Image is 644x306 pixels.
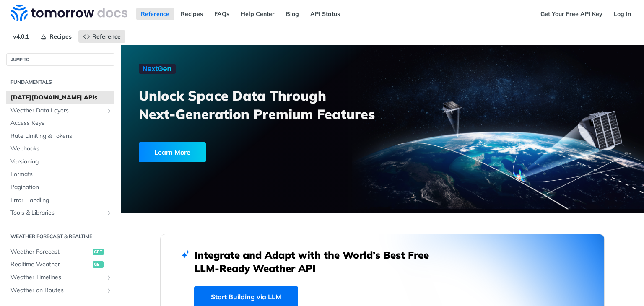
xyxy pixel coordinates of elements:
a: Reference [78,30,125,43]
a: Help Center [236,8,279,20]
a: Weather TimelinesShow subpages for Weather Timelines [6,271,114,284]
h2: Fundamentals [6,78,114,86]
span: Formats [10,170,112,179]
span: get [93,249,104,255]
a: Recipes [36,30,76,43]
a: Tools & LibrariesShow subpages for Tools & Libraries [6,207,114,219]
a: FAQs [210,8,234,20]
span: Weather on Routes [10,286,104,295]
a: Pagination [6,181,114,194]
span: Webhooks [10,145,112,153]
a: Versioning [6,156,114,168]
a: Webhooks [6,143,114,155]
h2: Weather Forecast & realtime [6,233,114,240]
button: JUMP TO [6,53,114,66]
div: Learn More [139,142,206,162]
img: Tomorrow.io Weather API Docs [11,5,127,21]
span: Reference [92,33,121,40]
a: Access Keys [6,117,114,130]
button: Show subpages for Weather Timelines [106,274,112,281]
span: v4.0.1 [8,30,34,43]
span: Weather Timelines [10,273,104,282]
a: [DATE][DOMAIN_NAME] APIs [6,91,114,104]
span: Recipes [49,33,72,40]
span: Realtime Weather [10,260,91,269]
span: Access Keys [10,119,112,127]
a: API Status [306,8,345,20]
span: Rate Limiting & Tokens [10,132,112,140]
span: Weather Forecast [10,248,91,256]
a: Weather Data LayersShow subpages for Weather Data Layers [6,104,114,117]
a: Reference [136,8,174,20]
span: Tools & Libraries [10,209,104,217]
a: Learn More [139,142,341,162]
span: Versioning [10,158,112,166]
a: Blog [281,8,304,20]
span: [DATE][DOMAIN_NAME] APIs [10,93,112,102]
span: Weather Data Layers [10,106,104,115]
a: Realtime Weatherget [6,258,114,271]
img: NextGen [139,64,176,74]
a: Rate Limiting & Tokens [6,130,114,143]
button: Show subpages for Weather on Routes [106,287,112,294]
a: Formats [6,168,114,181]
a: Weather Forecastget [6,246,114,258]
span: Error Handling [10,196,112,205]
span: Pagination [10,183,112,192]
a: Get Your Free API Key [536,8,607,20]
span: get [93,261,104,268]
a: Log In [609,8,636,20]
a: Recipes [176,8,208,20]
h2: Integrate and Adapt with the World’s Best Free LLM-Ready Weather API [194,248,441,275]
h3: Unlock Space Data Through Next-Generation Premium Features [139,86,392,123]
button: Show subpages for Weather Data Layers [106,107,112,114]
a: Weather on RoutesShow subpages for Weather on Routes [6,284,114,297]
a: Error Handling [6,194,114,207]
button: Show subpages for Tools & Libraries [106,210,112,216]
